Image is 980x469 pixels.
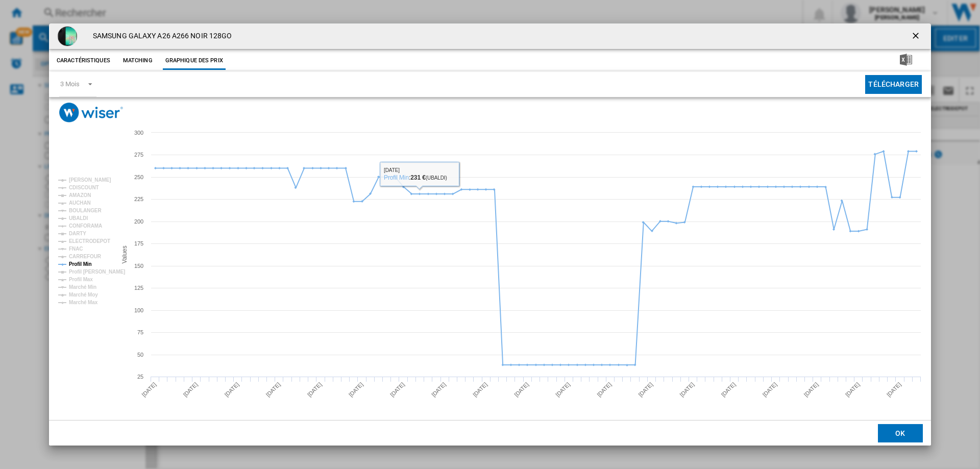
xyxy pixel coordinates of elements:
tspan: [DATE] [596,381,612,398]
tspan: 300 [134,130,143,136]
tspan: 100 [134,307,143,313]
tspan: Marché Min [69,284,96,290]
tspan: [DATE] [803,381,820,398]
div: 3 Mois [60,80,79,88]
tspan: [DATE] [762,381,778,398]
tspan: [DATE] [513,381,530,398]
tspan: [DATE] [182,381,199,398]
button: Matching [115,52,160,70]
tspan: CONFORAMA [69,223,102,229]
tspan: [DATE] [265,381,282,398]
tspan: Marché Moy [69,292,98,298]
tspan: CARREFOUR [69,254,102,259]
tspan: [PERSON_NAME] [69,177,111,183]
tspan: AUCHAN [69,200,91,206]
tspan: Profil Max [69,277,93,282]
img: excel-24x24.png [900,54,912,66]
tspan: 25 [137,374,143,380]
tspan: 150 [134,263,143,269]
button: Graphique des prix [163,52,226,70]
tspan: [DATE] [844,381,861,398]
tspan: CDISCOUNT [69,185,99,190]
tspan: DARTY [69,231,86,236]
tspan: [DATE] [679,381,696,398]
tspan: [DATE] [224,381,240,398]
tspan: Values [121,245,128,263]
tspan: 50 [137,352,143,358]
tspan: [DATE] [886,381,902,398]
tspan: 125 [134,285,143,291]
tspan: [DATE] [637,381,654,398]
tspan: 250 [134,174,143,180]
tspan: 175 [134,240,143,246]
img: 8806097072829_h_f_l_0 [57,26,78,46]
h4: SAMSUNG GALAXY A26 A266 NOIR 128GO [88,31,232,41]
tspan: AMAZON [69,192,91,198]
ng-md-icon: getI18NText('BUTTONS.CLOSE_DIALOG') [911,31,923,43]
button: Télécharger au format Excel [884,52,928,70]
tspan: 225 [134,196,143,202]
tspan: [DATE] [430,381,447,398]
tspan: 75 [137,329,143,335]
tspan: Profil [PERSON_NAME] [69,269,125,275]
img: logo_wiser_300x94.png [59,103,123,122]
tspan: [DATE] [348,381,364,398]
button: OK [878,424,923,442]
tspan: UBALDI [69,215,88,221]
button: Télécharger [865,75,922,94]
tspan: [DATE] [141,381,158,398]
tspan: [DATE] [472,381,488,398]
tspan: [DATE] [306,381,323,398]
tspan: [DATE] [389,381,406,398]
md-dialog: Product popup [49,23,931,446]
button: Caractéristiques [54,52,113,70]
tspan: 275 [134,152,143,158]
tspan: FNAC [69,246,83,252]
tspan: ELECTRODEPOT [69,238,110,244]
tspan: [DATE] [720,381,737,398]
tspan: [DATE] [554,381,571,398]
tspan: 200 [134,218,143,225]
tspan: Marché Max [69,300,98,305]
tspan: Profil Min [69,261,92,267]
button: getI18NText('BUTTONS.CLOSE_DIALOG') [906,26,927,46]
tspan: BOULANGER [69,208,102,213]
